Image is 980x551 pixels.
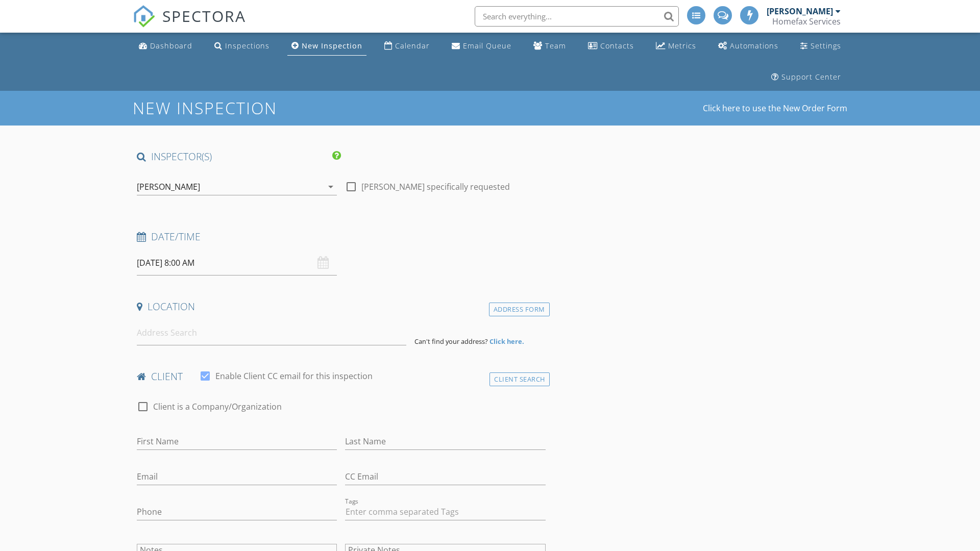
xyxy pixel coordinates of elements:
a: Support Center [767,68,845,87]
a: Email Queue [448,37,516,56]
h4: INSPECTOR(S) [137,150,341,163]
a: New Inspection [287,37,366,56]
div: Dashboard [150,41,192,51]
div: New Inspection [302,41,362,51]
a: Click here to use the New Order Form [703,104,847,112]
h1: New Inspection [133,99,359,117]
div: Email Queue [463,41,511,51]
a: Contacts [584,37,638,56]
a: Dashboard [135,37,197,56]
h4: Date/Time [137,230,546,243]
h4: Location [137,300,546,313]
div: Address Form [489,303,550,316]
div: Calendar [395,41,430,51]
i: arrow_drop_down [325,181,337,193]
strong: Click here. [489,337,524,346]
div: Settings [811,41,841,51]
img: The Best Home Inspection Software - Spectora [133,5,155,28]
label: Client is a Company/Organization [153,402,282,412]
div: [PERSON_NAME] [767,6,833,16]
div: Homefax Services [772,16,841,27]
span: SPECTORA [162,5,246,27]
a: Settings [796,37,845,56]
div: Inspections [225,41,269,51]
input: Search everything... [475,6,679,27]
a: Team [529,37,570,56]
a: Calendar [380,37,434,56]
input: Select date [137,251,337,275]
a: Metrics [652,37,700,56]
a: Automations (Advanced) [714,37,782,56]
div: Contacts [600,41,634,51]
div: Client Search [489,372,550,386]
div: Metrics [668,41,696,51]
a: Inspections [210,37,274,56]
div: Support Center [781,72,841,82]
a: SPECTORA [133,14,246,35]
span: Can't find your address? [414,337,488,346]
label: [PERSON_NAME] specifically requested [361,182,510,192]
input: Address Search [137,320,406,345]
h4: client [137,370,546,383]
div: Team [545,41,566,51]
label: Enable Client CC email for this inspection [215,371,373,381]
div: Automations [730,41,778,51]
div: [PERSON_NAME] [137,182,200,191]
